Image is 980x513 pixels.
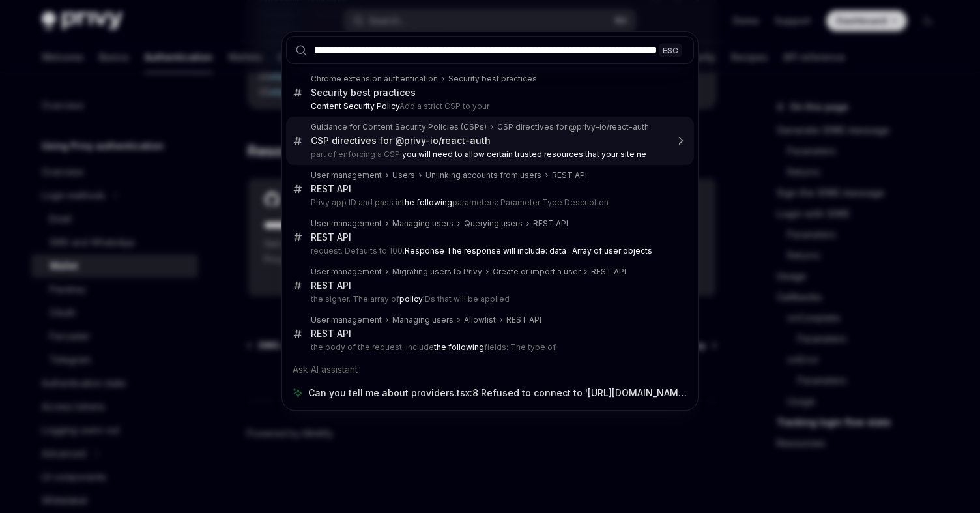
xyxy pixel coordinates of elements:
div: Guidance for Content Security Policies (CSPs) [311,122,487,132]
div: Querying users [464,218,523,229]
div: Ask AI assistant [286,358,694,381]
p: the signer. The array of IDs that will be applied [311,294,667,304]
p: the body of the request, include fields: The type of [311,342,667,353]
div: Migrating users to Privy [392,267,482,277]
b: the following [402,198,452,207]
b: the following [434,342,484,352]
div: Security best practices [311,87,416,98]
b: Content Security Policy [311,101,399,111]
div: CSP directives for @privy-io/react-auth [311,135,491,147]
div: Chrome extension authentication [311,74,438,84]
div: Unlinking accounts from users [425,170,541,181]
div: REST API [311,280,351,291]
div: REST API [311,328,351,340]
div: User management [311,315,382,325]
div: Managing users [392,315,454,325]
b: policy [399,294,423,304]
b: Response The response will include: data : Array of user objects [405,246,652,256]
p: request. Defaults to 100. [311,246,667,256]
span: Can you tell me about providers.tsx:8 Refused to connect to '[URL][DOMAIN_NAME]' because it viola... [308,387,687,400]
p: part of enforcing a CSP, [311,149,667,160]
div: REST API [506,315,541,325]
div: Managing users [392,218,454,229]
div: Create or import a user [493,267,581,277]
b: you will need to allow certain trusted resources that your site ne [402,149,646,159]
div: CSP directives for @privy-io/react-auth [497,122,649,132]
div: REST API [533,218,568,229]
div: Users [392,170,415,181]
div: REST API [591,267,626,277]
div: REST API [311,183,351,195]
div: REST API [552,170,587,181]
p: Add a strict CSP to your [311,101,667,111]
div: User management [311,267,382,277]
p: Privy app ID and pass in parameters: Parameter Type Description [311,198,667,208]
div: Allowlist [464,315,496,325]
div: User management [311,218,382,229]
div: ESC [659,43,682,57]
div: Security best practices [448,74,537,84]
div: REST API [311,231,351,243]
div: User management [311,170,382,181]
